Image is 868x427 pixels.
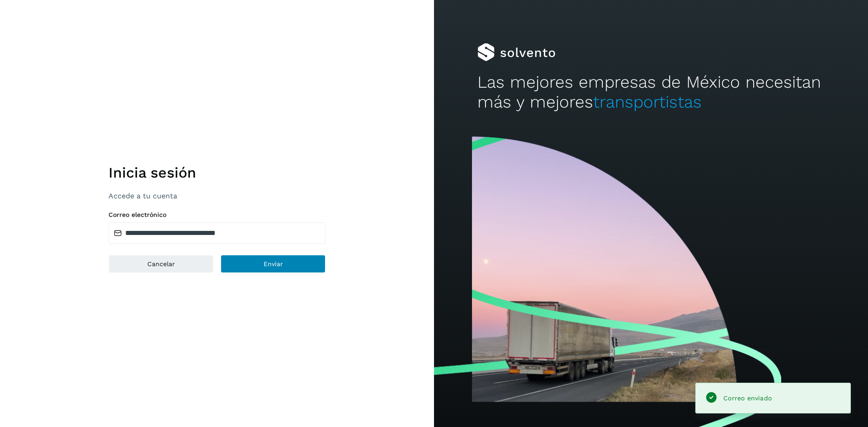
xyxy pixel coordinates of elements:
[477,72,825,113] h2: Las mejores empresas de México necesitan más y mejores
[147,261,175,267] span: Cancelar
[108,255,213,273] button: Cancelar
[593,92,702,112] span: transportistas
[221,255,325,273] button: Enviar
[108,192,325,200] p: Accede a tu cuenta
[108,164,325,181] h1: Inicia sesión
[108,211,325,219] label: Correo electrónico
[723,394,772,402] span: Correo enviado
[264,261,283,267] span: Enviar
